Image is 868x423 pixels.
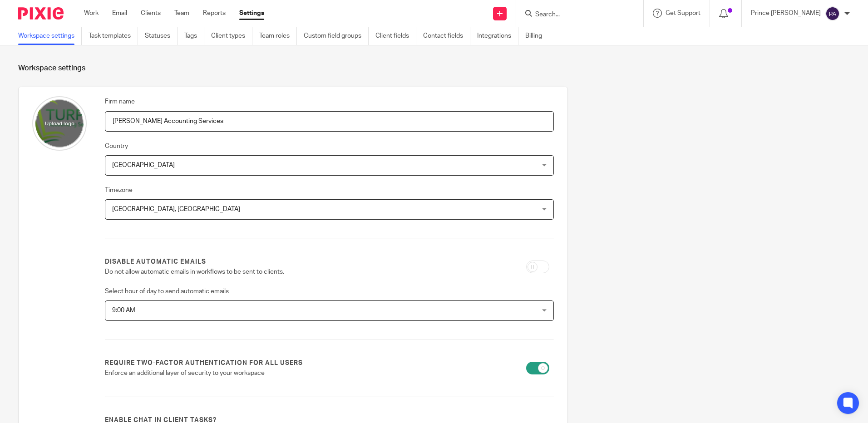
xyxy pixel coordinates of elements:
a: Client fields [375,27,416,45]
a: Settings [239,9,264,18]
label: Disable automatic emails [105,257,206,266]
input: Search [534,11,616,19]
a: Custom field groups [304,27,369,45]
label: Timezone [105,186,133,195]
img: svg%3E [825,6,840,21]
a: Clients [141,9,161,18]
a: Integrations [477,27,518,45]
p: Enforce an additional layer of security to your workspace [105,369,399,378]
label: Firm name [105,97,135,106]
a: Contact fields [423,27,470,45]
label: Select hour of day to send automatic emails [105,287,229,296]
a: Team roles [259,27,297,45]
a: Team [174,9,189,18]
p: Do not allow automatic emails in workflows to be sent to clients. [105,267,399,276]
a: Statuses [145,27,178,45]
a: Workspace settings [18,27,82,45]
a: Work [84,9,99,18]
a: Client types [211,27,252,45]
a: Email [112,9,127,18]
a: Tags [184,27,204,45]
input: Name of your firm [105,111,554,132]
label: Require two-factor authentication for all users [105,359,303,368]
a: Task templates [89,27,138,45]
span: Get Support [666,10,700,16]
a: Reports [203,9,226,18]
a: Billing [525,27,549,45]
span: 9:00 AM [112,307,135,314]
h1: Workspace settings [18,64,850,73]
p: Prince [PERSON_NAME] [751,9,821,18]
label: Country [105,142,128,151]
img: Pixie [18,7,64,20]
span: [GEOGRAPHIC_DATA], [GEOGRAPHIC_DATA] [112,206,240,212]
span: [GEOGRAPHIC_DATA] [112,162,175,168]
